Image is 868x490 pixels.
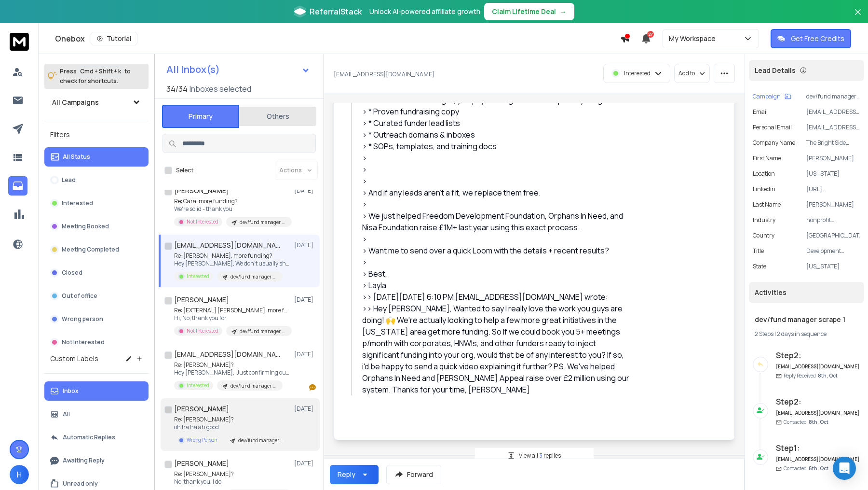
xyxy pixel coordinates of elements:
[174,240,280,250] h1: [EMAIL_ADDRESS][DOMAIN_NAME]
[174,252,290,260] p: Re: [PERSON_NAME], more funding?
[753,93,781,100] p: Campaign
[294,187,316,195] p: [DATE]
[63,434,115,441] p: Automatic Replies
[174,416,290,423] p: Re: [PERSON_NAME]?
[174,423,290,431] p: oh ha ha ah good
[753,201,781,209] p: Last Name
[174,205,290,213] p: We're solid - thank you
[852,6,864,29] button: Close banner
[755,315,858,324] h1: dev/fund manager scrape 1
[174,197,290,205] p: Re: Cara, more funding?
[44,333,149,352] button: Not Interested
[91,32,137,45] button: Tutorial
[776,350,860,361] h6: Step 2 :
[187,382,209,389] p: Interested
[310,6,362,17] span: ReferralStack
[809,419,828,425] span: 8th, Oct
[784,465,828,472] p: Contacted
[79,66,122,77] span: Cmd + Shift + k
[62,292,97,300] p: Out of office
[174,470,290,478] p: Re: [PERSON_NAME]?
[10,465,29,484] span: H
[484,3,574,20] button: Claim Lifetime Deal→
[806,108,860,116] p: [EMAIL_ADDRESS][DOMAIN_NAME]
[62,176,76,184] p: Lead
[776,456,860,463] h6: [EMAIL_ADDRESS][DOMAIN_NAME]
[44,170,149,190] button: Lead
[174,307,290,314] p: Re: [EXTERNAL] [PERSON_NAME], more funding?
[338,470,355,479] div: Reply
[624,70,651,77] p: Interested
[386,465,441,484] button: Forward
[753,124,792,131] p: Personal Email
[63,153,90,161] p: All Status
[753,247,764,255] p: title
[776,442,860,454] h6: Step 1 :
[162,105,239,128] button: Primary
[159,60,318,79] button: All Inbox(s)
[777,330,827,338] span: 2 days in sequence
[560,7,567,16] span: →
[753,263,766,270] p: State
[755,330,858,338] div: |
[806,201,860,209] p: [PERSON_NAME]
[669,34,719,43] p: My Workspace
[44,128,149,141] h3: Filters
[240,219,286,226] p: dev/fund manager scrape 1
[239,106,316,127] button: Others
[755,330,773,338] span: 2 Steps
[330,465,379,484] button: Reply
[174,459,229,468] h1: [PERSON_NAME]
[174,361,290,369] p: Re: [PERSON_NAME]?
[44,428,149,447] button: Automatic Replies
[294,460,316,467] p: [DATE]
[187,436,217,444] p: Wrong Person
[55,32,620,45] div: Onebox
[166,83,188,95] span: 34 / 34
[44,240,149,259] button: Meeting Completed
[776,363,860,370] h6: [EMAIL_ADDRESS][DOMAIN_NAME]
[176,167,193,174] label: Select
[749,282,864,303] div: Activities
[44,263,149,282] button: Closed
[806,247,860,255] p: Development Director
[231,273,277,280] p: dev/fund manager scrape 1
[240,328,286,335] p: dev/fund manager scrape 1
[187,218,218,225] p: Not Interested
[62,269,82,277] p: Closed
[806,139,860,147] p: The Bright Side Family
[174,295,229,305] h1: [PERSON_NAME]
[44,147,149,167] button: All Status
[771,29,851,48] button: Get Free Credits
[62,199,93,207] p: Interested
[791,34,844,43] p: Get Free Credits
[753,93,791,100] button: Campaign
[784,419,828,426] p: Contacted
[369,7,480,16] p: Unlock AI-powered affiliate growth
[63,457,105,464] p: Awaiting Reply
[174,260,290,267] p: Hey [PERSON_NAME], We don’t usually share
[818,372,838,379] span: 8th, Oct
[190,83,251,95] h3: Inboxes selected
[44,405,149,424] button: All
[753,154,781,162] p: First Name
[62,315,103,323] p: Wrong person
[806,124,860,131] p: [EMAIL_ADDRESS][DOMAIN_NAME]
[294,405,316,413] p: [DATE]
[809,465,828,472] span: 6th, Oct
[44,381,149,401] button: Inbox
[231,382,277,390] p: dev/fund manager scrape 1
[753,232,774,239] p: Country
[294,350,316,358] p: [DATE]
[776,409,860,417] h6: [EMAIL_ADDRESS][DOMAIN_NAME]
[44,93,149,112] button: All Campaigns
[187,273,209,280] p: Interested
[62,246,119,253] p: Meeting Completed
[62,223,109,230] p: Meeting Booked
[44,217,149,236] button: Meeting Booked
[519,452,561,460] p: View all replies
[44,286,149,306] button: Out of office
[174,186,229,196] h1: [PERSON_NAME]
[784,372,838,379] p: Reply Received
